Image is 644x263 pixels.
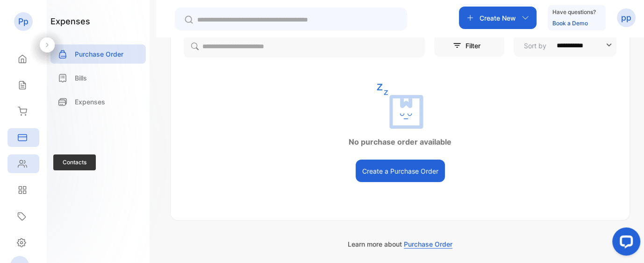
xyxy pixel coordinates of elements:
[75,73,87,83] p: Bills
[459,7,537,29] button: Create New
[479,13,516,23] p: Create New
[552,20,588,27] a: Book a Demo
[75,97,105,107] p: Expenses
[524,41,546,51] p: Sort by
[50,44,146,64] a: Purchase Order
[617,7,636,29] button: pp
[404,240,452,248] span: Purchase Order
[18,15,29,28] p: Pp
[50,15,90,28] h1: expenses
[552,7,596,17] p: Have questions?
[171,136,630,147] p: No purchase order available
[605,224,644,263] iframe: LiveChat chat widget
[75,49,123,59] p: Purchase Order
[53,154,96,170] span: Contacts
[50,68,146,88] a: Bills
[170,239,630,249] p: Learn more about
[50,92,146,111] a: Expenses
[356,160,445,182] button: Create a Purchase Order
[514,34,616,57] button: Sort by
[621,12,631,24] p: pp
[377,84,423,129] img: empty state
